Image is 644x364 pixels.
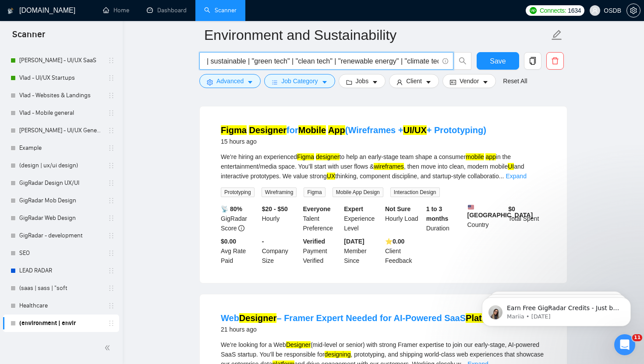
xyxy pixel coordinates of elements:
[322,79,328,85] span: caret-down
[301,204,343,233] div: Talent Preference
[406,76,422,86] span: Client
[19,174,103,192] a: GigRadar Design UX/UI
[286,341,311,348] mark: Designer
[147,7,187,14] a: dashboardDashboard
[396,79,403,85] span: user
[301,237,343,265] div: Payment Verified
[19,209,103,227] a: GigRadar Web Design
[389,74,439,88] button: userClientcaret-down
[297,153,314,160] mark: Figma
[19,315,103,332] a: (environment | envir
[467,204,533,219] b: [GEOGRAPHIC_DATA]
[207,79,213,85] span: setting
[383,237,425,265] div: Client Feedback
[204,7,237,14] a: searchScanner
[216,76,244,86] span: Advanced
[485,153,495,160] mark: app
[316,153,340,160] mark: designer
[385,238,404,245] b: ⭐️ 0.00
[466,204,507,233] div: Country
[325,351,351,358] mark: designing
[108,162,115,169] span: holder
[547,57,563,65] span: delete
[19,122,103,139] a: [PERSON_NAME] - UI/UX General
[425,79,432,85] span: caret-down
[327,173,335,180] mark: UX
[221,125,486,135] a: Figma DesignerforMobile App(Wireframes +UI/UX+ Prototyping)
[19,69,103,87] a: Vlad - UI/UX Startups
[524,57,541,65] span: copy
[19,52,103,69] a: [PERSON_NAME] - UI/UX SaaS
[328,125,345,135] mark: App
[506,173,526,180] a: Expand
[19,279,103,297] a: (saas | sass | "soft
[19,104,103,122] a: Vlad - Mobile general
[103,7,129,14] a: homeHome
[247,79,253,85] span: caret-down
[221,136,486,147] div: 15 hours ago
[108,92,115,99] span: holder
[221,238,236,245] b: $0.00
[19,192,103,209] a: GigRadar Mob Design
[262,187,297,197] span: Wireframing
[469,279,644,340] iframe: Intercom notifications message
[466,153,484,160] mark: mobile
[108,110,115,117] span: holder
[356,76,369,86] span: Jobs
[19,139,103,157] a: Example
[260,237,301,265] div: Company Size
[614,334,635,355] iframe: Intercom live chat
[221,125,247,135] mark: Figma
[303,238,326,245] b: Verified
[403,125,426,135] mark: UI/UX
[344,205,363,212] b: Expert
[108,232,115,239] span: holder
[524,52,541,70] button: copy
[249,125,287,135] mark: Designer
[298,125,326,135] mark: Mobile
[454,52,471,70] button: search
[383,204,425,233] div: Hourly Load
[304,187,325,197] span: Figma
[374,163,403,170] mark: wireframes
[344,238,364,245] b: [DATE]
[627,7,640,14] span: setting
[221,187,255,197] span: Prototyping
[426,205,449,222] b: 1 to 3 months
[626,7,640,14] a: setting
[219,204,260,233] div: GigRadar Score
[221,152,546,181] div: We’re hiring an experienced to help an early-stage team shape a consumer in the entertainment/med...
[460,76,479,86] span: Vendor
[108,74,115,81] span: holder
[568,6,581,15] span: 1634
[530,7,537,14] img: upwork-logo.png
[108,57,115,64] span: holder
[482,79,488,85] span: caret-down
[19,227,103,244] a: GigRadar - development
[19,297,103,315] a: Healthcare
[303,205,331,212] b: Everyone
[260,204,301,233] div: Hourly
[19,87,103,104] a: Vlad - Websites & Landings
[219,237,260,265] div: Avg Rate Paid
[385,205,410,212] b: Not Sure
[442,74,496,88] button: idcardVendorcaret-down
[342,237,383,265] div: Member Since
[108,267,115,274] span: holder
[239,313,277,323] mark: Designer
[272,79,278,85] span: bars
[221,324,501,335] div: 21 hours ago
[333,187,383,197] span: Mobile App Design
[221,313,501,323] a: WebDesigner– Framer Expert Needed for AI-Powered SaaSPlatform
[468,204,474,210] img: 🇺🇸
[508,163,514,170] mark: UI
[199,74,261,88] button: settingAdvancedcaret-down
[466,313,501,323] mark: Platform
[592,7,598,14] span: user
[546,52,564,70] button: delete
[346,79,352,85] span: folder
[108,197,115,204] span: holder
